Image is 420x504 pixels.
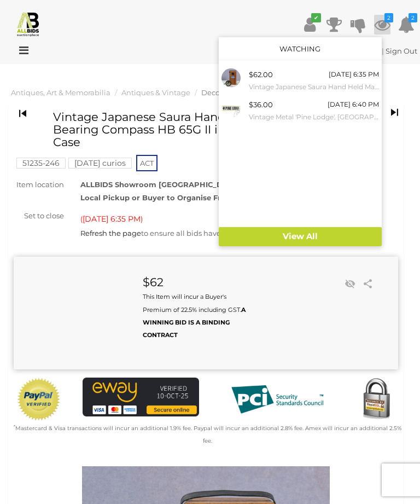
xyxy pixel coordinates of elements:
[221,68,241,88] img: 51235-246a.jpg
[311,13,321,22] i: ✔
[374,15,390,34] a: 2
[249,70,273,79] span: $62.00
[249,81,379,93] small: Vintage Japanese Saura Hand Held Marine Bearing Compass HB 65G II in Original Wooden Case
[219,96,382,126] a: $36.00 [DATE] 6:40 PM Vintage Metal 'Pine Lodge', [GEOGRAPHIC_DATA][PERSON_NAME], Sign
[398,15,415,34] a: 2
[384,13,393,22] i: 2
[302,15,318,34] a: ✔
[328,99,379,111] div: [DATE] 6:40 PM
[386,47,417,55] a: Sign Out
[409,13,417,22] i: 2
[249,100,273,109] span: $36.00
[221,99,241,118] img: 54685-6a.jpg
[219,227,382,246] a: View All
[249,111,379,123] small: Vintage Metal 'Pine Lodge', [GEOGRAPHIC_DATA][PERSON_NAME], Sign
[219,66,382,96] a: $62.00 [DATE] 6:35 PM Vintage Japanese Saura Hand Held Marine Bearing Compass HB 65G II in Origin...
[329,68,379,80] div: [DATE] 6:35 PM
[279,44,320,53] a: Watching
[382,47,384,55] span: |
[15,11,41,37] img: Allbids.com.au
